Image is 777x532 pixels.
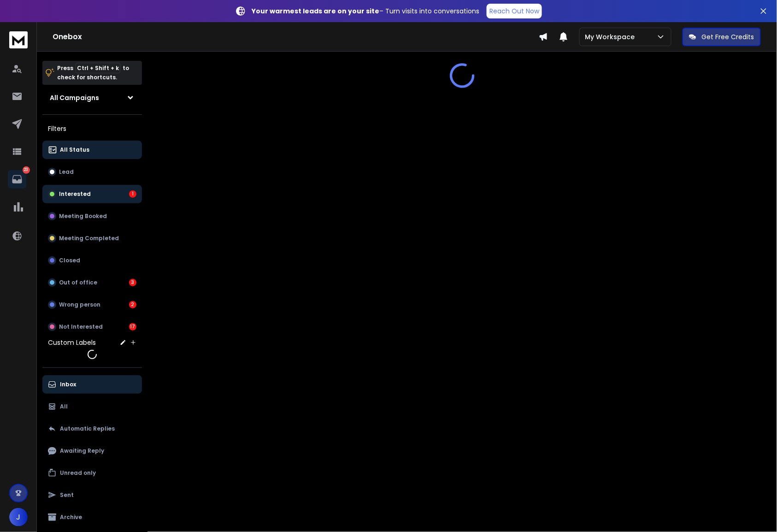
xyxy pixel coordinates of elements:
button: Meeting Booked [42,207,142,225]
button: Interested1 [42,185,142,203]
button: Automatic Replies [42,420,142,438]
button: All Status [42,141,142,159]
button: Get Free Credits [683,28,761,46]
button: Meeting Completed [42,229,142,248]
button: Wrong person2 [42,296,142,314]
strong: Your warmest leads are on your site [252,6,379,16]
button: J [9,508,28,526]
h3: Filters [42,122,142,135]
p: Awaiting Reply [60,447,104,455]
p: Archive [60,514,82,521]
p: Meeting Completed [59,235,119,242]
button: Closed [42,251,142,270]
p: – Turn visits into conversations [252,6,479,16]
p: All [60,403,68,410]
button: Lead [42,163,142,181]
h1: Onebox [53,31,539,42]
button: Archive [42,508,142,526]
img: logo [9,31,28,48]
div: 3 [129,279,136,286]
span: Ctrl + Shift + k [76,63,120,73]
p: Sent [60,491,74,499]
button: Sent [42,486,142,504]
button: Inbox [42,375,142,394]
p: Press to check for shortcuts. [57,64,129,82]
p: Closed [59,257,80,264]
h1: All Campaigns [50,93,99,102]
a: 23 [8,170,26,189]
p: Meeting Booked [59,213,107,220]
div: 2 [129,301,136,308]
p: Inbox [60,381,76,388]
p: Out of office [59,279,97,286]
p: Unread only [60,469,96,477]
p: Get Free Credits [702,32,754,41]
p: All Status [60,146,89,154]
button: Out of office3 [42,273,142,292]
p: 23 [23,166,30,174]
p: Lead [59,168,74,176]
p: Not Interested [59,323,103,331]
p: Reach Out Now [489,6,539,16]
button: Unread only [42,464,142,482]
p: Interested [59,190,91,198]
p: Automatic Replies [60,425,115,432]
button: Not Interested17 [42,318,142,336]
p: My Workspace [585,32,639,41]
a: Reach Out Now [487,4,542,18]
h3: Custom Labels [48,338,96,347]
button: All Campaigns [42,89,142,107]
button: Awaiting Reply [42,442,142,460]
button: All [42,397,142,416]
div: 1 [129,190,136,198]
div: 17 [129,323,136,331]
p: Wrong person [59,301,100,308]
